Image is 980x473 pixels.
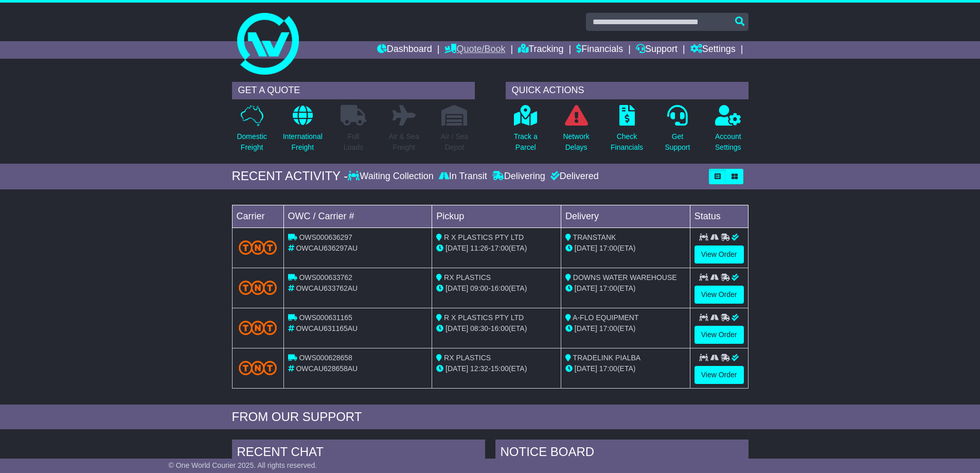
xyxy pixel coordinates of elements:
[377,41,432,59] a: Dashboard
[491,284,509,292] span: 16:00
[446,324,468,332] span: [DATE]
[232,205,283,227] td: Carrier
[575,244,597,252] span: [DATE]
[446,364,468,373] span: [DATE]
[283,131,323,153] p: International Freight
[446,284,468,292] span: [DATE]
[636,41,678,59] a: Support
[694,286,744,304] a: View Order
[599,244,617,252] span: 17:00
[491,244,509,252] span: 17:00
[444,233,524,241] span: R X PLASTICS PTY LTD
[513,104,538,159] a: Track aParcel
[573,354,641,362] span: TRADELINK PIALBA
[444,41,505,59] a: Quote/Book
[715,131,741,153] p: Account Settings
[441,131,469,153] p: Air / Sea Depot
[563,131,589,153] p: Network Delays
[664,104,690,159] a: GetSupport
[575,284,597,292] span: [DATE]
[694,326,744,344] a: View Order
[436,363,557,374] div: - (ETA)
[169,461,317,469] span: © One World Courier 2025. All rights reserved.
[432,205,561,227] td: Pickup
[239,281,277,294] img: TNT_Domestic.png
[506,82,749,99] div: QUICK ACTIONS
[548,171,599,182] div: Delivered
[444,313,524,322] span: R X PLASTICS PTY LTD
[299,313,352,322] span: OWS000631165
[565,243,686,254] div: (ETA)
[565,283,686,294] div: (ETA)
[565,363,686,374] div: (ETA)
[299,233,352,241] span: OWS000636297
[575,324,597,332] span: [DATE]
[296,244,358,252] span: OWCAU636297AU
[283,205,432,227] td: OWC / Carrier #
[282,104,323,159] a: InternationalFreight
[665,131,690,153] p: Get Support
[296,284,358,292] span: OWCAU633762AU
[232,440,485,467] div: RECENT CHAT
[470,324,488,332] span: 08:30
[444,273,491,282] span: RX PLASTICS
[232,169,348,184] div: RECENT ACTIVITY -
[296,324,358,332] span: OWCAU631165AU
[389,131,419,153] p: Air & Sea Freight
[573,273,677,282] span: DOWNS WATER WAREHOUSE
[446,244,468,252] span: [DATE]
[573,233,616,241] span: TRANSTANK
[694,366,744,384] a: View Order
[610,104,644,159] a: CheckFinancials
[236,104,267,159] a: DomesticFreight
[299,354,352,362] span: OWS000628658
[436,323,557,334] div: - (ETA)
[690,41,736,59] a: Settings
[232,410,749,425] div: FROM OUR SUPPORT
[239,321,277,335] img: TNT_Domestic.png
[232,82,475,99] div: GET A QUOTE
[239,361,277,375] img: TNT_Domestic.png
[470,244,488,252] span: 11:26
[514,131,538,153] p: Track a Parcel
[491,324,509,332] span: 16:00
[436,171,490,182] div: In Transit
[491,364,509,373] span: 15:00
[611,131,643,153] p: Check Financials
[470,284,488,292] span: 09:00
[299,273,352,282] span: OWS000633762
[575,364,597,373] span: [DATE]
[296,364,358,373] span: OWCAU628658AU
[495,440,749,467] div: NOTICE BOARD
[690,205,748,227] td: Status
[436,243,557,254] div: - (ETA)
[565,323,686,334] div: (ETA)
[518,41,563,59] a: Tracking
[490,171,548,182] div: Delivering
[599,364,617,373] span: 17:00
[599,284,617,292] span: 17:00
[562,104,590,159] a: NetworkDelays
[573,313,638,322] span: A-FLO EQUIPMENT
[341,131,366,153] p: Full Loads
[561,205,690,227] td: Delivery
[715,104,742,159] a: AccountSettings
[470,364,488,373] span: 12:32
[237,131,266,153] p: Domestic Freight
[576,41,623,59] a: Financials
[444,354,491,362] span: RX PLASTICS
[436,283,557,294] div: - (ETA)
[599,324,617,332] span: 17:00
[694,246,744,264] a: View Order
[348,171,436,182] div: Waiting Collection
[239,240,277,254] img: TNT_Domestic.png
